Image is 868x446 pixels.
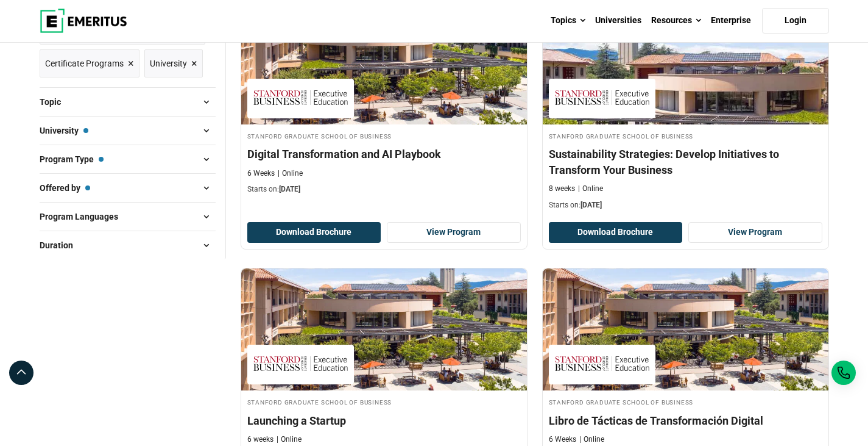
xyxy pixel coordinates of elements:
[580,201,602,209] span: [DATE]
[40,181,90,195] span: Offered by
[578,184,603,194] p: Online
[40,153,104,166] span: Program Type
[549,397,822,407] h4: Stanford Graduate School of Business
[278,168,303,179] p: Online
[555,351,649,378] img: Stanford Graduate School of Business
[543,2,828,124] img: Sustainability Strategies: Develop Initiatives to Transform Your Business | Online Sustainability...
[279,185,300,193] span: [DATE]
[549,434,576,445] p: 6 Weeks
[45,57,124,70] span: Certificate Programs
[549,184,575,194] p: 8 weeks
[277,434,302,445] p: Online
[247,184,521,195] p: Starts on:
[253,351,348,378] img: Stanford Graduate School of Business
[549,131,822,141] h4: Stanford Graduate School of Business
[40,93,216,111] button: Topic
[40,239,83,252] span: Duration
[191,55,197,73] span: ×
[247,397,521,407] h4: Stanford Graduate School of Business
[40,121,216,140] button: University
[247,413,521,428] h4: Launching a Startup
[40,207,216,226] button: Program Languages
[40,236,216,254] button: Duration
[543,2,828,217] a: Sustainability Course by Stanford Graduate School of Business - November 13, 2025 Stanford Gradua...
[241,268,527,390] img: Launching a Startup | Online Entrepreneurship Course
[549,146,822,177] h4: Sustainability Strategies: Develop Initiatives to Transform Your Business
[40,49,139,78] a: Certificate Programs ×
[549,413,822,428] h4: Libro de Tácticas de Transformación Digital
[40,124,88,137] span: University
[150,57,187,70] span: University
[40,210,128,223] span: Program Languages
[549,222,683,243] button: Download Brochure
[387,222,521,243] a: View Program
[40,179,216,197] button: Offered by
[247,222,381,243] button: Download Brochure
[247,146,521,162] h4: Digital Transformation and AI Playbook
[247,131,521,141] h4: Stanford Graduate School of Business
[241,2,527,124] img: Digital Transformation and AI Playbook | Online Digital Transformation Course
[549,200,822,210] p: Starts on:
[543,268,828,390] img: Libro de Tácticas de Transformación Digital | Online Digital Transformation Course
[247,434,273,445] p: 6 weeks
[688,222,822,243] a: View Program
[247,168,275,179] p: 6 Weeks
[555,85,649,112] img: Stanford Graduate School of Business
[128,55,134,73] span: ×
[579,434,604,445] p: Online
[144,49,203,78] a: University ×
[241,2,527,201] a: Digital Transformation Course by Stanford Graduate School of Business - September 18, 2025 Stanfo...
[40,150,216,168] button: Program Type
[253,85,348,112] img: Stanford Graduate School of Business
[762,8,829,34] a: Login
[40,95,71,109] span: Topic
